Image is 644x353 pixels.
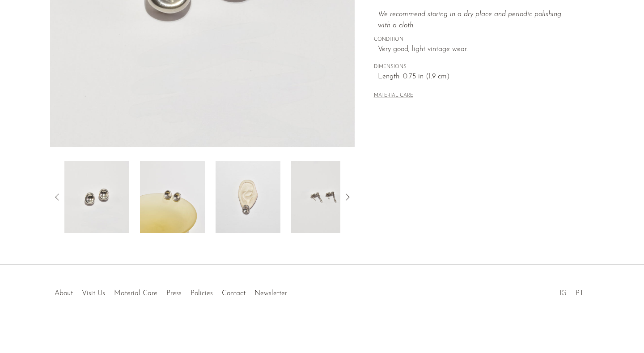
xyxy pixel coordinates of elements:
[555,283,588,300] ul: Social Medias
[374,63,575,71] span: DIMENSIONS
[374,93,413,99] button: MATERIAL CARE
[291,161,356,233] img: Concave Sterling Earrings
[378,11,561,30] em: We recommend storing in a dry place and periodic polishing with a cloth.
[191,290,213,297] a: Policies
[374,36,575,44] span: CONDITION
[55,290,73,297] a: About
[50,283,292,300] ul: Quick links
[216,161,280,233] img: Concave Sterling Earrings
[114,290,157,297] a: Material Care
[82,290,105,297] a: Visit Us
[222,290,246,297] a: Contact
[378,71,575,83] span: Length: 0.75 in (1.9 cm)
[378,44,575,56] span: Very good; light vintage wear.
[140,161,205,233] img: Concave Sterling Earrings
[166,290,182,297] a: Press
[576,290,584,297] a: PT
[559,290,567,297] a: IG
[64,161,129,233] img: Concave Sterling Earrings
